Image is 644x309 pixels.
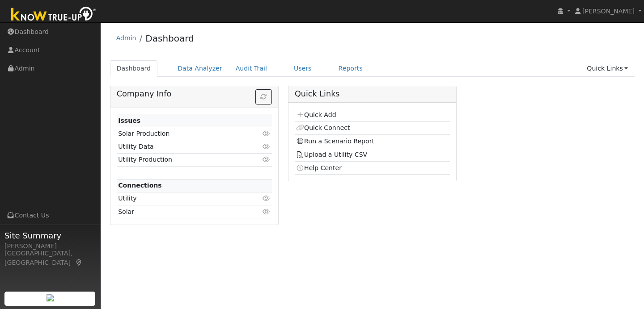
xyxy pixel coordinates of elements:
[47,294,54,301] img: retrieve
[117,205,247,218] td: Solar
[117,89,272,99] h5: Company Info
[580,60,635,77] a: Quick Links
[263,195,271,201] i: Click to view
[75,259,83,266] a: Map
[263,156,271,163] i: Click to view
[332,60,369,77] a: Reports
[295,89,450,99] h5: Quick Links
[4,230,96,242] span: Site Summary
[118,117,140,124] strong: Issues
[110,60,158,77] a: Dashboard
[263,209,271,215] i: Click to view
[7,5,101,25] img: Know True-Up
[145,33,194,44] a: Dashboard
[263,130,271,137] i: Click to view
[296,111,336,118] a: Quick Add
[296,151,367,158] a: Upload a Utility CSV
[171,60,229,77] a: Data Analyzer
[118,182,162,189] strong: Connections
[296,164,342,171] a: Help Center
[287,60,318,77] a: Users
[117,140,247,153] td: Utility Data
[117,153,247,166] td: Utility Production
[116,34,136,42] a: Admin
[263,143,271,150] i: Click to view
[229,60,274,77] a: Audit Trail
[296,124,350,131] a: Quick Connect
[296,138,374,145] a: Run a Scenario Report
[117,192,247,205] td: Utility
[4,242,96,251] div: [PERSON_NAME]
[117,127,247,140] td: Solar Production
[4,249,96,267] div: [GEOGRAPHIC_DATA], [GEOGRAPHIC_DATA]
[582,8,635,15] span: [PERSON_NAME]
